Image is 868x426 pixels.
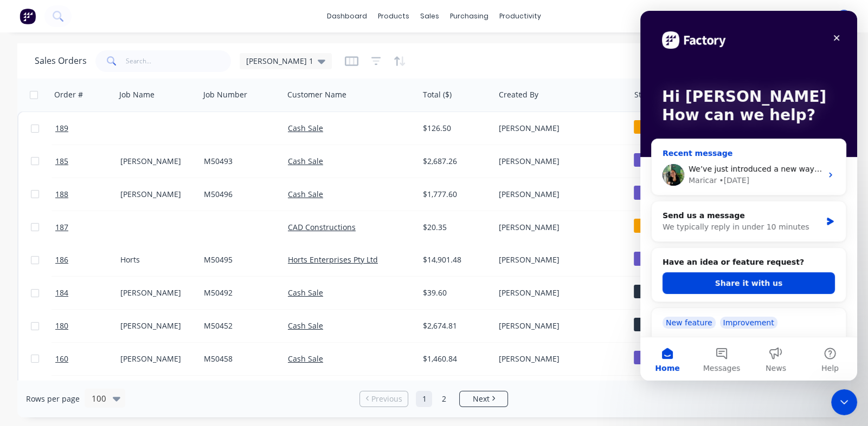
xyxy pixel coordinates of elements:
[423,89,452,100] div: Total ($)
[634,285,699,298] span: Submitted
[634,318,699,331] span: Submitted
[204,156,275,167] div: M50493
[55,123,68,134] span: 189
[120,353,192,364] div: [PERSON_NAME]
[423,353,486,364] div: $1,460.84
[499,222,619,233] div: [PERSON_NAME]
[288,320,323,331] a: Cash Sale
[204,320,275,331] div: M50452
[79,164,109,175] div: • [DATE]
[26,394,80,404] span: Rows per page
[423,254,486,265] div: $14,901.48
[48,164,76,175] div: Maricar
[499,254,619,265] div: [PERSON_NAME]
[22,324,175,336] div: Factory Weekly Updates - [DATE]
[355,391,512,407] ul: Pagination
[54,89,83,100] div: Order #
[80,306,137,318] div: Improvement
[55,353,68,364] span: 160
[499,156,619,167] div: [PERSON_NAME]
[435,391,452,407] a: Page 2
[415,8,445,24] div: sales
[634,89,657,100] div: Status
[120,254,192,265] div: Horts
[499,287,619,298] div: [PERSON_NAME]
[120,189,192,200] div: [PERSON_NAME]
[55,376,120,408] a: 183
[108,326,163,370] button: News
[55,244,120,276] a: 186
[203,89,247,100] div: Job Number
[22,261,195,283] button: Share it with us
[322,8,372,24] a: dashboard
[372,8,415,24] div: products
[423,123,486,134] div: $126.50
[288,156,323,166] a: Cash Sale
[423,320,486,331] div: $2,674.81
[54,326,108,370] button: Messages
[120,287,192,298] div: [PERSON_NAME]
[120,320,192,331] div: [PERSON_NAME]
[423,156,486,167] div: $2,687.26
[246,55,313,67] span: [PERSON_NAME] 1
[55,178,120,211] a: 188
[288,353,323,364] a: Cash Sale
[204,189,275,200] div: M50496
[55,343,120,375] a: 160
[163,326,217,370] button: Help
[742,8,782,24] div: settings
[634,120,699,134] span: Draft
[22,246,195,257] h2: Have an idea or feature request?
[22,306,75,318] div: New feature
[287,89,346,100] div: Customer Name
[473,394,490,404] span: Next
[181,353,198,361] span: Help
[55,211,120,244] a: 187
[204,287,275,298] div: M50492
[288,222,356,232] a: CAD Constructions
[499,189,619,200] div: [PERSON_NAME]
[499,320,619,331] div: [PERSON_NAME]
[11,297,206,358] div: New featureImprovementFactory Weekly Updates - [DATE]
[125,353,146,361] span: News
[55,156,68,167] span: 185
[55,254,68,265] span: 186
[55,320,68,331] span: 180
[640,11,857,381] iframe: Intercom live chat
[15,353,39,361] span: Home
[288,287,323,298] a: Cash Sale
[20,8,36,24] img: Factory
[831,389,857,415] iframe: Intercom live chat
[11,190,206,231] div: Send us a messageWe typically reply in under 10 minutes
[634,219,699,232] span: Draft
[494,8,546,24] div: productivity
[460,394,507,404] a: Next page
[634,351,699,364] span: Quote
[288,189,323,199] a: Cash Sale
[423,287,486,298] div: $39.60
[423,222,486,233] div: $20.35
[360,394,408,404] a: Previous page
[187,17,206,37] div: Close
[634,186,699,199] span: Quote
[119,89,155,100] div: Job Name
[55,189,68,200] span: 188
[22,211,181,222] div: We typically reply in under 10 minutes
[499,89,538,100] div: Created By
[445,8,494,24] div: purchasing
[120,156,192,167] div: [PERSON_NAME]
[371,394,402,404] span: Previous
[288,254,378,265] a: Horts Enterprises Pty Ltd
[55,277,120,309] a: 184
[499,353,619,364] div: [PERSON_NAME]
[423,189,486,200] div: $1,777.60
[634,252,699,265] span: Quote
[35,56,87,66] h1: Sales Orders
[22,199,181,211] div: Send us a message
[499,123,619,134] div: [PERSON_NAME]
[416,391,432,407] a: Page 1 is your current page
